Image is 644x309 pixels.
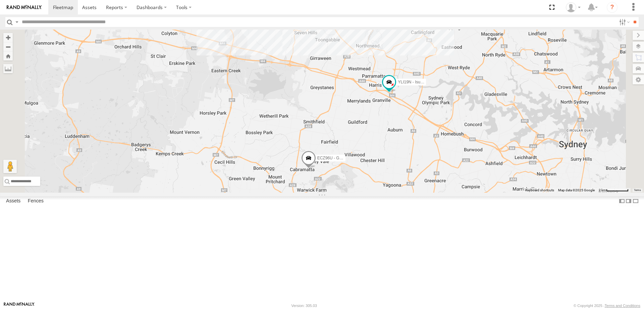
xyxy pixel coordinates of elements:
[24,196,47,206] label: Fences
[599,188,606,192] span: 2 km
[3,51,13,61] button: Zoom Home
[3,42,13,51] button: Zoom out
[558,188,595,192] span: Map data ©2025 Google
[605,304,640,308] a: Terms and Conditions
[3,33,13,42] button: Zoom in
[625,196,632,206] label: Dock Summary Table to the Right
[398,80,437,84] span: YLI19N - Isuzu DMAX
[633,75,644,84] label: Map Settings
[291,304,317,308] div: Version: 305.03
[317,155,355,160] span: ECZ96U - Great Wall
[4,302,35,309] a: Visit our Website
[3,196,24,206] label: Assets
[3,64,13,73] label: Measure
[525,188,554,193] button: Keyboard shortcuts
[619,196,625,206] label: Dock Summary Table to the Left
[634,189,641,192] a: Terms
[14,17,19,27] label: Search Query
[3,160,17,173] button: Drag Pegman onto the map to open Street View
[616,17,631,27] label: Search Filter Options
[607,2,618,13] i: ?
[563,2,583,12] div: Tom Tozer
[632,196,639,206] label: Hide Summary Table
[7,5,42,10] img: rand-logo.svg
[597,188,631,193] button: Map Scale: 2 km per 63 pixels
[574,304,640,308] div: © Copyright 2025 -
